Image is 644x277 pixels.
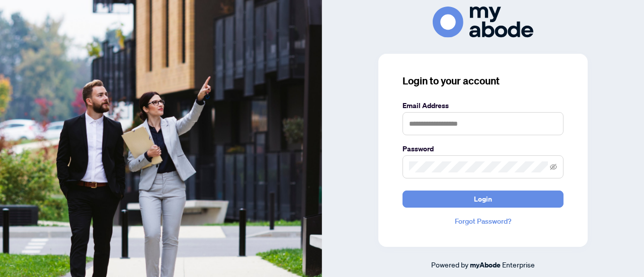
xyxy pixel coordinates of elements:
label: Email Address [403,100,563,111]
img: ma-logo [433,7,533,37]
span: Powered by [431,260,468,269]
h3: Login to your account [403,74,563,88]
label: Password [403,143,563,154]
button: Login [403,191,563,208]
span: eye-invisible [550,163,557,170]
a: myAbode [470,259,501,270]
span: Enterprise [502,260,535,269]
a: Forgot Password? [403,216,563,227]
span: Login [474,191,492,207]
